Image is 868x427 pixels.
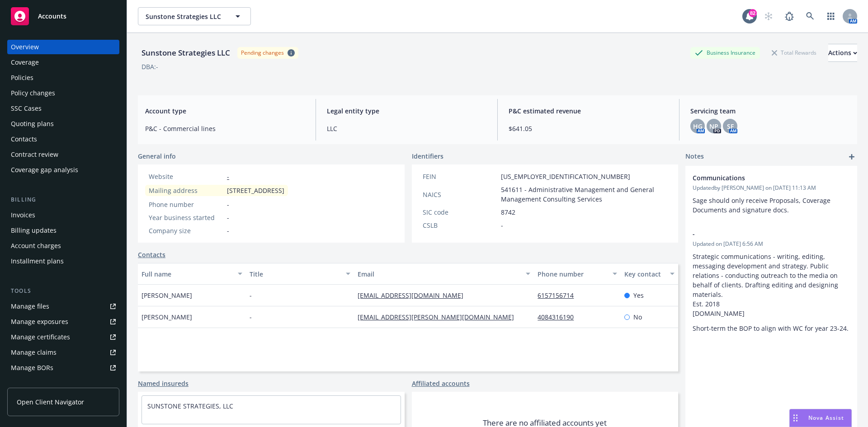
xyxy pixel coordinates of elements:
[509,106,668,116] span: P&C estimated revenue
[7,254,119,268] a: Installment plans
[621,263,678,285] button: Key contact
[501,172,630,181] span: [US_EMPLOYER_IDENTIFICATION_NUMBER]
[17,397,84,407] span: Open Client Navigator
[501,221,503,230] span: -
[138,151,176,161] span: General info
[358,269,520,279] div: Email
[142,291,192,300] span: [PERSON_NAME]
[237,47,298,58] span: Pending changes
[7,195,119,204] div: Billing
[828,44,857,62] button: Actions
[358,291,471,300] a: [EMAIL_ADDRESS][DOMAIN_NAME]
[7,86,119,100] a: Policy changes
[11,239,61,253] div: Account charges
[358,313,521,321] a: [EMAIL_ADDRESS][PERSON_NAME][DOMAIN_NAME]
[693,122,703,131] span: HG
[690,106,850,116] span: Servicing team
[685,151,704,162] span: Notes
[11,361,53,375] div: Manage BORs
[7,361,119,375] a: Manage BORs
[693,173,826,183] span: Communications
[538,291,581,300] a: 6157156714
[7,314,119,329] span: Manage exposures
[11,208,35,222] div: Invoices
[501,185,668,204] span: 541611 - Administrative Management and General Management Consulting Services
[423,207,497,217] div: SIC code
[7,101,119,116] a: SSC Cases
[138,263,246,285] button: Full name
[7,345,119,360] a: Manage claims
[7,4,119,29] a: Accounts
[7,117,119,131] a: Quoting plans
[412,379,470,388] a: Affiliated accounts
[633,291,644,300] span: Yes
[11,132,37,146] div: Contacts
[250,269,340,279] div: Title
[412,151,443,161] span: Identifiers
[808,414,844,422] span: Nova Assist
[227,226,229,235] span: -
[501,207,515,217] span: 8742
[509,124,668,133] span: $641.05
[11,163,78,177] div: Coverage gap analysis
[846,151,857,162] a: add
[142,312,192,322] span: [PERSON_NAME]
[147,402,233,410] a: SUNSTONE STRATEGIES, LLC
[11,376,80,390] div: Summary of insurance
[538,313,581,321] a: 4084316190
[801,7,819,25] a: Search
[789,409,852,427] button: Nova Assist
[149,186,223,195] div: Mailing address
[227,172,229,181] a: -
[11,223,57,238] div: Billing updates
[138,250,165,259] a: Contacts
[690,47,760,58] div: Business Insurance
[693,324,850,333] p: Short-term the BOP to align with WC for year 23-24.
[7,208,119,222] a: Invoices
[142,62,158,71] div: DBA: -
[11,314,68,329] div: Manage exposures
[11,55,39,70] div: Coverage
[693,184,850,192] span: Updated by [PERSON_NAME] on [DATE] 11:13 AM
[727,122,734,131] span: SF
[250,312,252,322] span: -
[145,124,305,133] span: P&C - Commercial lines
[767,47,821,58] div: Total Rewards
[11,345,57,360] div: Manage claims
[149,200,223,209] div: Phone number
[693,240,850,248] span: Updated on [DATE] 6:56 AM
[633,312,642,322] span: No
[7,330,119,344] a: Manage certificates
[693,229,826,239] span: -
[146,12,224,21] span: Sunstone Strategies LLC
[534,263,620,285] button: Phone number
[138,379,189,388] a: Named insureds
[11,299,49,314] div: Manage files
[354,263,534,285] button: Email
[149,226,223,235] div: Company size
[250,291,252,300] span: -
[11,70,33,85] div: Policies
[7,239,119,253] a: Account charges
[11,330,70,344] div: Manage certificates
[142,269,232,279] div: Full name
[624,269,665,279] div: Key contact
[693,252,850,318] p: Strategic communications - writing, editing, messaging development and strategy. Public relations...
[7,132,119,146] a: Contacts
[7,299,119,314] a: Manage files
[7,40,119,54] a: Overview
[685,166,857,222] div: CommunicationsUpdatedby [PERSON_NAME] on [DATE] 11:13 AMSage should only receive Proposals, Cover...
[423,172,497,181] div: FEIN
[7,376,119,390] a: Summary of insurance
[145,106,305,116] span: Account type
[11,254,64,268] div: Installment plans
[11,147,58,162] div: Contract review
[241,49,284,56] div: Pending changes
[227,213,229,222] span: -
[423,190,497,199] div: NAICS
[780,7,798,25] a: Report a Bug
[11,117,54,131] div: Quoting plans
[11,101,42,116] div: SSC Cases
[7,163,119,177] a: Coverage gap analysis
[246,263,354,285] button: Title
